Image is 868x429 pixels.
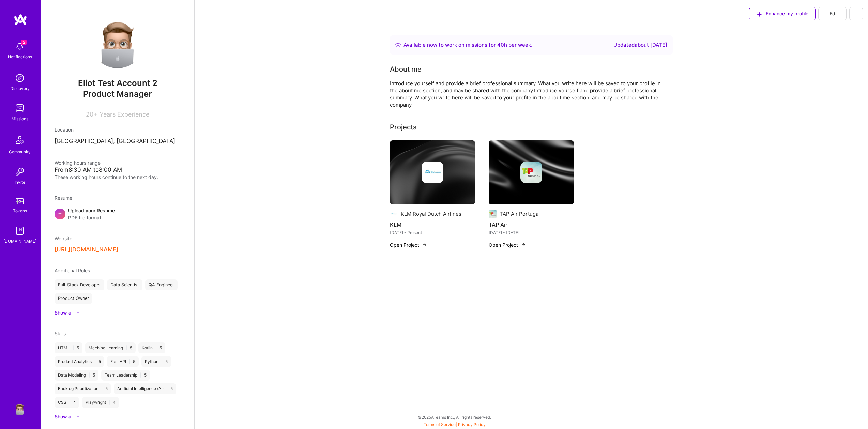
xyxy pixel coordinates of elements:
[109,400,110,405] span: |
[12,115,28,122] div: Missions
[756,10,808,17] span: Enhance my profile
[520,162,542,183] img: Company logo
[497,42,504,48] span: 40
[55,166,181,173] div: From 8:30 AM to 8:00 AM
[55,279,104,290] div: Full-Stack Developer
[55,207,181,221] div: +Upload your ResumePDF file format
[16,198,24,204] img: tokens
[827,10,838,17] span: Edit
[68,207,115,221] div: Upload your Resume
[166,386,168,392] span: |
[756,11,762,17] i: icon SuggestedTeams
[422,162,443,183] img: Company logo
[489,220,574,229] h4: TAP Air
[10,85,30,92] div: Discovery
[55,293,92,304] div: Product Owner
[422,242,427,247] img: arrow-right
[41,409,868,426] div: © 2025 ATeams Inc., All rights reserved.
[458,422,486,427] a: Privacy Policy
[55,160,101,166] span: Working hours range
[390,220,475,229] h4: KLM
[424,422,486,427] span: |
[390,122,417,132] div: Projects
[73,345,74,351] span: |
[424,422,456,427] a: Terms of Service
[8,53,32,60] div: Notifications
[613,41,667,49] div: Updated about [DATE]
[489,229,574,236] div: [DATE] - [DATE]
[145,279,178,290] div: QA Engineer
[489,140,574,204] img: cover
[390,64,422,74] div: About me
[129,359,130,364] span: |
[3,238,36,245] div: [DOMAIN_NAME]
[403,41,532,49] div: Available now to work on missions for h per week .
[107,279,142,290] div: Data Scientist
[85,342,136,353] div: Machine Learning 5
[101,370,150,381] div: Team Leadership 5
[138,342,165,353] div: Kotlin 5
[13,224,27,238] img: guide book
[55,235,72,241] span: Website
[749,7,816,20] button: Enhance my profile
[55,413,73,420] div: Show all
[13,40,27,53] img: bell
[86,111,97,118] span: 20+
[489,241,526,248] button: Open Project
[401,210,461,217] div: KLM Royal Dutch Airlines
[55,195,72,201] span: Resume
[55,309,73,316] div: Show all
[126,345,127,351] span: |
[55,397,79,408] div: CSS 4
[390,210,398,218] img: Company logo
[13,165,27,179] img: Invite
[13,207,27,214] div: Tokens
[114,383,176,394] div: Artificial Intelligence (AI) 5
[13,102,27,115] img: teamwork
[58,210,62,217] span: +
[55,126,181,133] div: Location
[13,402,27,415] img: User Avatar
[11,402,28,415] a: User Avatar
[141,356,171,367] div: Python 5
[94,359,96,364] span: |
[100,111,149,118] span: Years Experience
[155,345,157,351] span: |
[12,132,28,148] img: Community
[55,173,181,181] div: These working hours continue to the next day.
[9,148,31,155] div: Community
[21,40,27,45] span: 2
[101,386,103,392] span: |
[55,370,98,381] div: Data Modeling 5
[395,42,401,47] img: Availability
[390,80,663,108] div: Introduce yourself and provide a brief professional summary. What you write here will be saved to...
[107,356,139,367] div: Fast API 5
[55,78,181,88] span: Eliot Test Account 2
[83,89,152,99] span: Product Manager
[500,210,540,217] div: TAP Air Portugal
[14,14,27,26] img: logo
[390,140,475,204] img: cover
[89,372,90,378] span: |
[90,14,145,68] img: User Avatar
[68,214,115,221] span: PDF file format
[140,372,141,378] span: |
[69,400,71,405] span: |
[521,242,526,247] img: arrow-right
[55,342,82,353] div: HTML 5
[55,246,118,253] button: [URL][DOMAIN_NAME]
[15,179,25,186] div: Invite
[390,241,427,248] button: Open Project
[55,137,181,145] p: [GEOGRAPHIC_DATA], [GEOGRAPHIC_DATA]
[55,331,66,336] span: Skills
[13,71,27,85] img: discovery
[55,356,104,367] div: Product Analytics 5
[55,383,111,394] div: Backlog Prioritization 5
[489,210,497,218] img: Company logo
[818,7,847,20] button: Edit
[390,229,475,236] div: [DATE] - Present
[55,267,90,273] span: Additional Roles
[82,397,119,408] div: Playwright 4
[161,359,163,364] span: |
